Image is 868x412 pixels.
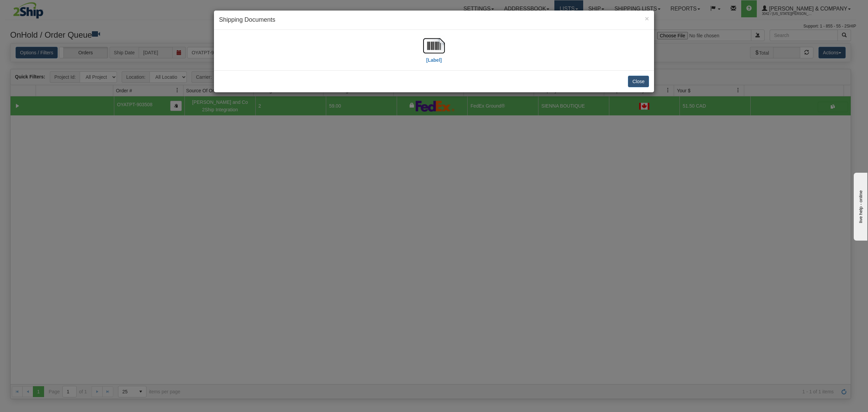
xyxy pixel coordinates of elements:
iframe: chat widget [852,171,867,241]
div: live help - online [5,6,63,11]
a: [Label] [423,42,445,62]
img: barcode.jpg [423,35,445,57]
button: Close [645,15,649,22]
span: × [645,15,649,22]
button: Close [628,76,649,87]
h4: Shipping Documents [219,16,649,24]
label: [Label] [426,57,442,63]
